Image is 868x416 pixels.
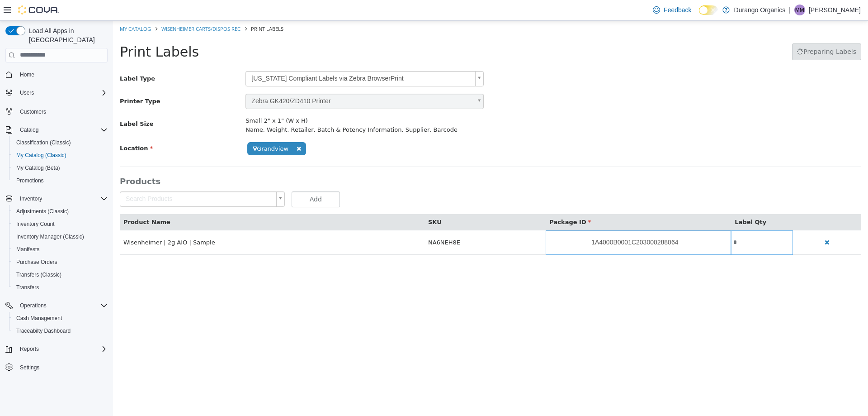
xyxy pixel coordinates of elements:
[7,171,160,186] span: Search Products
[20,364,39,371] span: Settings
[133,73,359,88] span: Zebra GK420/ZD410 Printer
[13,244,108,255] span: Manifests
[138,5,170,11] span: Print Labels
[2,343,111,355] button: Reports
[16,220,55,228] span: Inventory Count
[16,87,108,98] span: Users
[13,313,108,324] span: Cash Management
[7,77,47,84] span: Printer Type
[13,269,65,280] a: Transfers (Classic)
[13,163,64,173] a: My Catalog (Beta)
[734,5,786,15] p: Durango Organics
[13,219,58,230] a: Inventory Count
[16,258,57,266] span: Purchase Orders
[679,23,748,39] button: Preparing Labels
[13,206,108,217] span: Adjustments (Classic)
[13,231,88,242] a: Inventory Manager (Classic)
[7,171,172,186] a: Search Products
[16,106,50,117] a: Customers
[9,174,111,187] button: Promotions
[132,96,371,105] div: Small 2" x 1" (W x H)
[13,175,108,186] span: Promotions
[7,155,748,166] h3: Products
[794,5,805,15] div: Micheal McCay
[16,87,38,98] button: Users
[20,71,34,78] span: Home
[16,139,71,146] span: Classification (Classic)
[690,27,743,34] span: Preparing Labels
[16,124,108,135] span: Catalog
[13,282,108,293] span: Transfers
[16,300,50,311] button: Operations
[9,268,111,281] button: Transfers (Classic)
[809,5,861,15] p: [PERSON_NAME]
[16,327,71,335] span: Traceabilty Dashboard
[9,312,111,325] button: Cash Management
[9,281,111,294] button: Transfers
[13,137,108,148] span: Classification (Classic)
[48,5,127,11] a: Wisenheimer Carts/Dispos REC
[132,73,371,88] a: Zebra GK420/ZD410 Printer
[795,5,804,15] span: MM
[179,171,227,186] button: Add
[7,5,38,11] a: My Catalog
[16,193,46,204] button: Inventory
[13,163,108,173] span: My Catalog (Beta)
[132,50,371,66] a: [US_STATE] Compliant Labels via Zebra BrowserPrint
[13,150,108,161] span: My Catalog (Classic)
[789,5,791,15] p: |
[436,198,478,205] span: Package ID
[16,300,108,311] span: Operations
[16,271,61,278] span: Transfers (Classic)
[18,5,59,14] img: Cova
[134,121,193,134] span: Grandview
[20,302,47,309] span: Operations
[133,51,359,65] span: [US_STATE] Compliant Labels via Zebra BrowserPrint
[433,210,618,234] span: 1A4000B0001C203000288064
[16,246,39,253] span: Manifests
[16,105,108,117] span: Customers
[13,137,75,148] a: Classification (Classic)
[16,152,66,159] span: My Catalog (Classic)
[16,284,39,291] span: Transfers
[7,124,40,131] span: Location
[9,256,111,268] button: Purchase Orders
[2,68,111,81] button: Home
[13,219,108,230] span: Inventory Count
[20,108,46,115] span: Customers
[16,344,42,354] button: Reports
[16,164,60,172] span: My Catalog (Beta)
[16,124,42,135] button: Catalog
[25,26,108,44] span: Load All Apps in [GEOGRAPHIC_DATA]
[311,193,433,210] th: SKU
[2,361,111,374] button: Settings
[16,177,44,184] span: Promotions
[9,218,111,230] button: Inventory Count
[9,205,111,218] button: Adjustments (Classic)
[13,244,43,255] a: Manifests
[16,362,43,373] a: Settings
[2,86,111,99] button: Users
[132,105,371,114] div: Name, Weight, Retailer, Batch & Potency Information, Supplier, Barcode
[13,325,108,336] span: Traceabilty Dashboard
[20,195,42,202] span: Inventory
[2,192,111,205] button: Inventory
[13,282,42,293] a: Transfers
[2,124,111,136] button: Catalog
[9,243,111,256] button: Manifests
[7,193,311,210] th: Product Name
[20,345,39,353] span: Reports
[7,23,86,39] span: Print Labels
[7,210,311,234] td: Wisenheimer | 2g AIO | Sample
[16,193,108,204] span: Inventory
[20,89,34,96] span: Users
[9,136,111,149] button: Classification (Classic)
[7,100,40,106] span: Label Size
[16,362,108,373] span: Settings
[13,269,108,280] span: Transfers (Classic)
[618,193,680,210] th: Label Qty
[2,299,111,312] button: Operations
[20,126,38,134] span: Catalog
[16,315,62,322] span: Cash Management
